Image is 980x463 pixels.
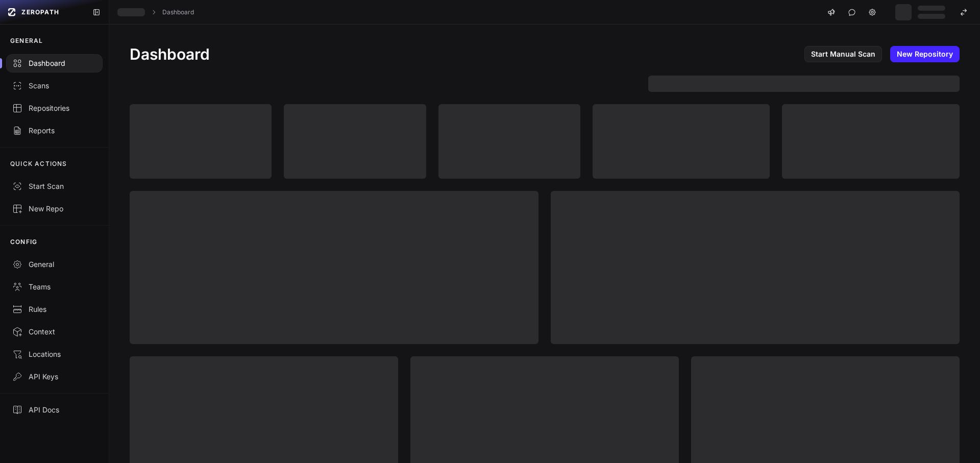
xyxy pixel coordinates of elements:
[10,160,67,168] p: QUICK ACTIONS
[12,304,96,314] div: Rules
[12,181,96,191] div: Start Scan
[10,37,43,45] p: GENERAL
[12,349,96,359] div: Locations
[4,4,84,20] a: ZEROPATH
[10,238,37,246] p: CONFIG
[12,126,96,136] div: Reports
[12,259,96,270] div: General
[12,58,96,68] div: Dashboard
[804,46,882,62] a: Start Manual Scan
[12,282,96,292] div: Teams
[890,46,960,62] a: New Repository
[162,8,194,16] a: Dashboard
[12,103,96,113] div: Repositories
[12,405,96,415] div: API Docs
[150,9,157,16] svg: chevron right,
[12,372,96,382] div: API Keys
[117,8,194,16] nav: breadcrumb
[12,81,96,91] div: Scans
[12,327,96,337] div: Context
[21,8,59,16] span: ZEROPATH
[130,45,210,63] h1: Dashboard
[12,204,96,214] div: New Repo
